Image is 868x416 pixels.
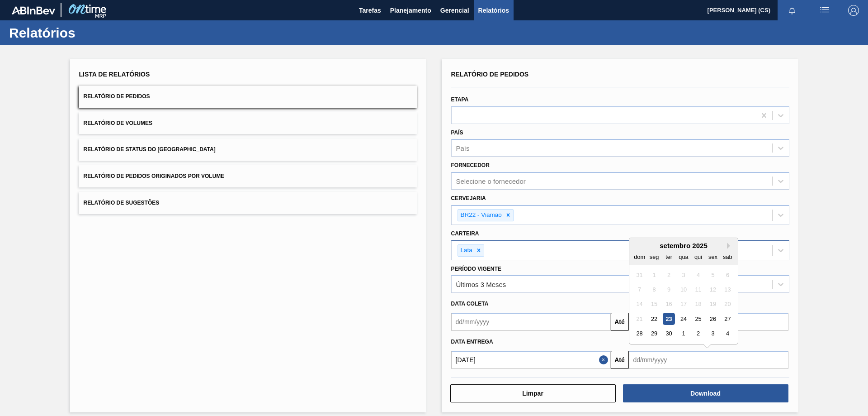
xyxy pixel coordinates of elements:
div: Not available domingo, 31 de agosto de 2025 [633,268,646,281]
div: Choose sexta-feira, 3 de outubro de 2025 [707,327,719,339]
span: Data coleta [451,301,489,307]
div: Not available quarta-feira, 3 de setembro de 2025 [677,268,689,281]
div: Not available quarta-feira, 17 de setembro de 2025 [677,298,689,310]
div: Not available domingo, 14 de setembro de 2025 [633,298,646,310]
input: dd/mm/yyyy [451,313,611,331]
label: País [451,129,463,136]
div: Choose terça-feira, 30 de setembro de 2025 [662,327,675,339]
div: Not available quinta-feira, 18 de setembro de 2025 [692,298,704,310]
div: Not available domingo, 7 de setembro de 2025 [633,283,646,296]
span: Planejamento [390,5,431,16]
div: dom [633,251,646,263]
div: Not available terça-feira, 9 de setembro de 2025 [662,283,675,296]
div: seg [648,251,660,263]
div: qui [692,251,704,263]
div: ter [662,251,675,263]
label: Fornecedor [451,162,490,168]
div: sab [721,251,733,263]
span: Relatório de Volumes [84,120,152,126]
input: dd/mm/yyyy [629,351,788,369]
button: Relatório de Pedidos Originados por Volume [79,165,417,187]
div: Choose segunda-feira, 29 de setembro de 2025 [648,327,660,339]
div: Choose sábado, 4 de outubro de 2025 [721,327,733,339]
div: Not available sexta-feira, 19 de setembro de 2025 [707,298,719,310]
div: Not available quinta-feira, 11 de setembro de 2025 [692,283,704,296]
span: Tarefas [359,5,381,16]
button: Até [611,351,629,369]
span: Relatório de Pedidos [84,93,150,100]
div: Not available sábado, 13 de setembro de 2025 [721,283,733,296]
label: Período Vigente [451,266,501,272]
span: Relatórios [478,5,509,16]
input: dd/mm/yyyy [451,351,611,369]
div: Choose terça-feira, 23 de setembro de 2025 [662,313,675,325]
div: Choose quarta-feira, 1 de outubro de 2025 [677,327,689,339]
span: Data entrega [451,339,493,345]
img: TNhmsLtSVTkK8tSr43FrP2fwEKptu5GPRR3wAAAABJRU5ErkJggg== [12,6,55,14]
button: Relatório de Volumes [79,112,417,134]
img: Logout [848,5,859,16]
div: Choose sábado, 27 de setembro de 2025 [721,313,733,325]
span: Lista de Relatórios [79,71,150,78]
label: Etapa [451,96,469,103]
button: Relatório de Status do [GEOGRAPHIC_DATA] [79,139,417,161]
span: Relatório de Pedidos Originados por Volume [84,173,225,179]
div: Not available sexta-feira, 5 de setembro de 2025 [707,268,719,281]
span: Relatório de Sugestões [84,200,160,206]
div: month 2025-09 [632,268,735,341]
div: Not available sábado, 20 de setembro de 2025 [721,298,733,310]
label: Carteira [451,230,479,237]
div: Últimos 3 Meses [456,281,506,288]
button: Download [623,384,788,402]
div: sex [707,251,719,263]
button: Limpar [450,384,616,402]
button: Notificações [778,4,807,17]
div: Selecione o fornecedor [456,177,526,185]
span: Gerencial [440,5,469,16]
div: Not available sexta-feira, 12 de setembro de 2025 [707,283,719,296]
div: Choose quinta-feira, 2 de outubro de 2025 [692,327,704,339]
span: Relatório de Status do [GEOGRAPHIC_DATA] [84,146,216,153]
div: Not available sábado, 6 de setembro de 2025 [721,268,733,281]
img: userActions [819,5,830,16]
div: Not available quinta-feira, 4 de setembro de 2025 [692,268,704,281]
button: Até [611,313,629,331]
div: qua [677,251,689,263]
div: Not available segunda-feira, 15 de setembro de 2025 [648,298,660,310]
div: Not available segunda-feira, 8 de setembro de 2025 [648,283,660,296]
button: Relatório de Sugestões [79,192,417,214]
div: País [456,144,470,152]
div: Choose quarta-feira, 24 de setembro de 2025 [677,313,689,325]
h1: Relatórios [9,28,170,38]
div: Not available domingo, 21 de setembro de 2025 [633,313,646,325]
button: Next Month [727,243,733,249]
button: Relatório de Pedidos [79,86,417,108]
div: Choose segunda-feira, 22 de setembro de 2025 [648,313,660,325]
div: Choose quinta-feira, 25 de setembro de 2025 [692,313,704,325]
div: Lata [458,245,474,256]
div: Not available quarta-feira, 10 de setembro de 2025 [677,283,689,296]
button: Close [599,351,611,369]
label: Cervejaria [451,195,486,201]
div: setembro 2025 [629,242,738,249]
div: Not available terça-feira, 2 de setembro de 2025 [662,268,675,281]
div: Choose domingo, 28 de setembro de 2025 [633,327,646,339]
span: Relatório de Pedidos [451,71,529,78]
div: BR22 - Viamão [458,210,503,221]
div: Not available terça-feira, 16 de setembro de 2025 [662,298,675,310]
div: Choose sexta-feira, 26 de setembro de 2025 [707,313,719,325]
div: Not available segunda-feira, 1 de setembro de 2025 [648,268,660,281]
